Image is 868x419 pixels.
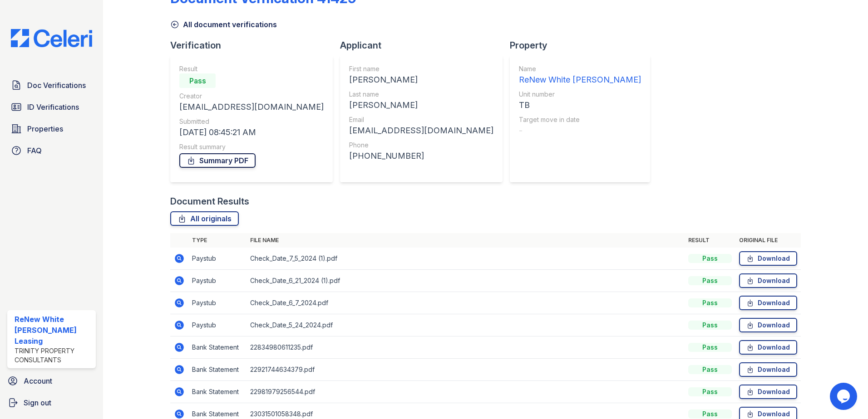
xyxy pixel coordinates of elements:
[170,39,340,52] div: Verification
[510,39,657,52] div: Property
[24,375,52,386] span: Account
[247,359,685,381] td: 22921744634379.pdf
[247,336,685,359] td: 22834980611235.pdf
[4,394,99,412] a: Sign out
[188,270,247,292] td: Paystub
[739,318,797,332] a: Download
[688,276,732,285] div: Pass
[349,115,493,124] div: Email
[7,98,96,116] a: ID Verifications
[247,270,685,292] td: Check_Date_6_21_2024 (1).pdf
[247,292,685,314] td: Check_Date_6_7_2024.pdf
[519,99,641,112] div: TB
[188,292,247,314] td: Paystub
[7,141,96,160] a: FAQ
[170,211,239,226] a: All originals
[179,101,324,113] div: [EMAIL_ADDRESS][DOMAIN_NAME]
[340,39,510,52] div: Applicant
[739,251,797,266] a: Download
[179,64,324,73] div: Result
[179,92,324,101] div: Creator
[179,126,324,139] div: [DATE] 08:45:21 AM
[739,296,797,310] a: Download
[685,233,735,248] th: Result
[15,314,92,346] div: ReNew White [PERSON_NAME] Leasing
[170,19,277,30] a: All document verifications
[519,90,641,99] div: Unit number
[24,397,51,408] span: Sign out
[739,385,797,399] a: Download
[349,124,493,137] div: [EMAIL_ADDRESS][DOMAIN_NAME]
[735,233,801,248] th: Original file
[27,123,63,134] span: Properties
[188,233,247,248] th: Type
[349,90,493,99] div: Last name
[27,80,86,91] span: Doc Verifications
[349,141,493,150] div: Phone
[688,387,732,396] div: Pass
[188,381,247,403] td: Bank Statement
[739,362,797,377] a: Download
[688,343,732,352] div: Pass
[15,346,92,365] div: Trinity Property Consultants
[688,409,732,419] div: Pass
[688,365,732,374] div: Pass
[7,76,96,94] a: Doc Verifications
[179,117,324,126] div: Submitted
[830,383,859,410] iframe: chat widget
[739,340,797,355] a: Download
[188,336,247,359] td: Bank Statement
[4,372,99,390] a: Account
[739,273,797,288] a: Download
[349,73,493,86] div: [PERSON_NAME]
[188,314,247,336] td: Paystub
[188,359,247,381] td: Bank Statement
[688,254,732,263] div: Pass
[349,64,493,73] div: First name
[188,248,247,270] td: Paystub
[170,195,249,208] div: Document Results
[7,120,96,138] a: Properties
[519,115,641,124] div: Target move in date
[349,99,493,112] div: [PERSON_NAME]
[519,124,641,137] div: -
[179,73,216,88] div: Pass
[688,321,732,330] div: Pass
[179,142,324,151] div: Result summary
[179,153,256,168] a: Summary PDF
[27,145,42,156] span: FAQ
[247,248,685,270] td: Check_Date_7_5_2024 (1).pdf
[519,64,641,86] a: Name ReNew White [PERSON_NAME]
[247,381,685,403] td: 22981979256544.pdf
[247,233,685,248] th: File name
[349,150,493,162] div: [PHONE_NUMBER]
[27,102,79,112] span: ID Verifications
[519,64,641,73] div: Name
[247,314,685,336] td: Check_Date_5_24_2024.pdf
[4,29,99,47] img: CE_Logo_Blue-a8612792a0a2168367f1c8372b55b34899dd931a85d93a1a3d3e32e68fde9ad4.png
[688,298,732,307] div: Pass
[519,73,641,86] div: ReNew White [PERSON_NAME]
